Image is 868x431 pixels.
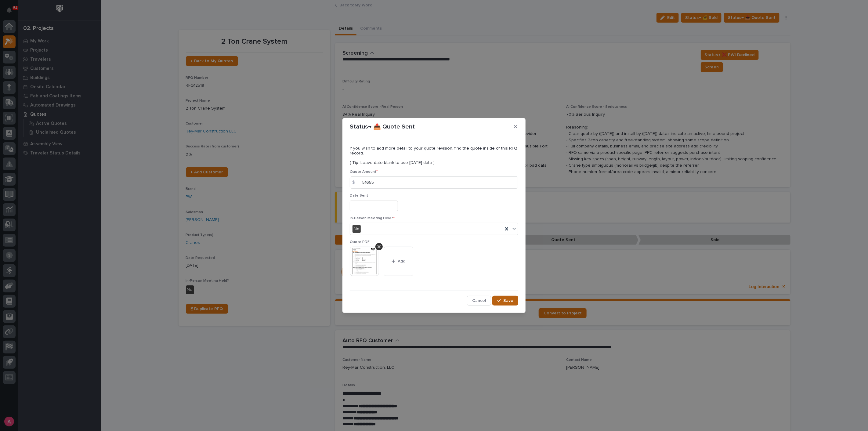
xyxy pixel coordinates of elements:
button: Cancel [467,296,491,306]
button: Save [492,296,518,306]
span: In-Person Meeting Held? [350,216,395,220]
p: Status→ 📤 Quote Sent [350,123,415,130]
button: Add [384,247,413,276]
div: No [353,225,361,234]
span: Add [398,259,406,264]
p: ( Tip: Leave date blank to use [DATE] date ) [350,160,518,165]
div: $ [350,176,362,189]
span: Quote Amount [350,170,378,174]
span: Save [503,298,513,303]
span: Cancel [472,298,486,303]
span: Quote PDF [350,240,370,244]
p: If you wish to add more detail to your quote revision, find the quote inside of this RFQ record. [350,146,518,156]
span: Date Sent [350,194,368,197]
